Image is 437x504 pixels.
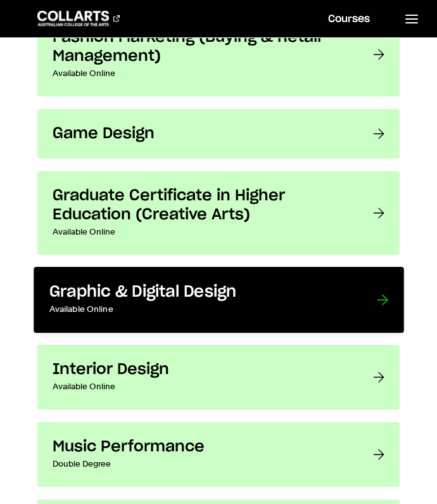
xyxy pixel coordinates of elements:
h3: Graduate Certificate in Higher Education (Creative Arts) [53,186,348,224]
a: Graphic & Digital Design Available Online [34,267,403,333]
h3: Fashion Marketing (Buying & Retail Management) [53,28,348,66]
div: Go to homepage [37,11,120,26]
p: Double Degree [53,456,348,472]
h3: Game Design [53,124,348,143]
a: Interior Design Available Online [37,345,400,410]
p: Available Online [53,379,348,394]
h3: Interior Design [53,360,348,379]
a: Music Performance Double Degree [37,422,400,487]
p: Available Online [49,302,350,317]
h3: Graphic & Digital Design [49,283,350,302]
p: Available Online [53,224,348,240]
h3: Music Performance [53,437,348,456]
a: Fashion Marketing (Buying & Retail Management) Available Online [37,13,400,96]
a: Game Design [37,109,400,158]
p: Available Online [53,66,348,81]
a: Graduate Certificate in Higher Education (Creative Arts) Available Online [37,171,400,255]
